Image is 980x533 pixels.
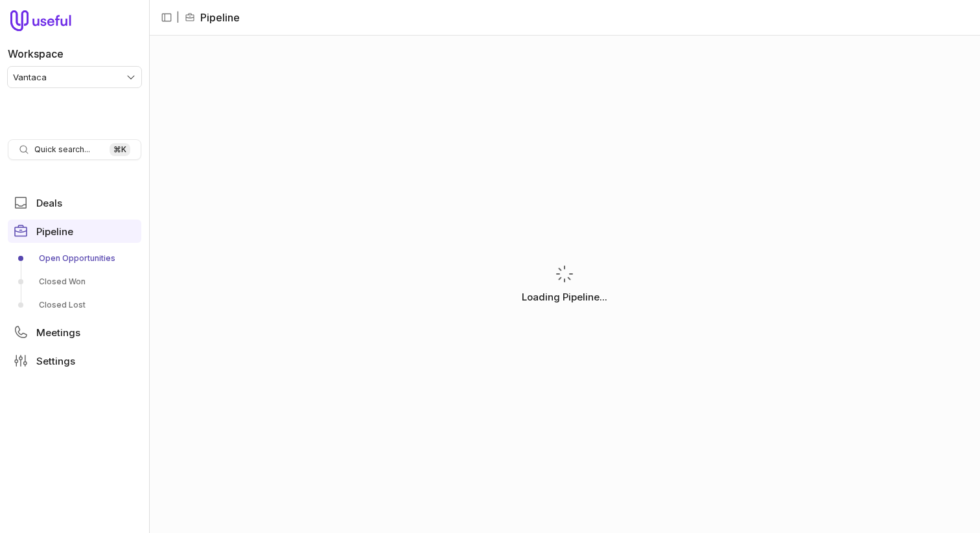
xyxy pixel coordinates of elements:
span: Deals [36,198,62,208]
button: Collapse sidebar [157,8,176,27]
span: Pipeline [36,227,73,236]
a: Settings [8,349,141,372]
p: Loading Pipeline... [522,289,607,305]
label: Workspace [8,46,64,62]
a: Deals [8,191,141,214]
a: Pipeline [8,220,141,243]
div: Pipeline submenu [8,248,141,315]
a: Meetings [8,321,141,344]
span: Quick search... [34,144,90,155]
span: Meetings [36,328,80,337]
a: Closed Won [8,271,141,292]
kbd: ⌘ K [110,143,130,156]
span: | [176,10,180,25]
span: Settings [36,356,75,366]
a: Open Opportunities [8,248,141,269]
li: Pipeline [185,10,240,25]
a: Closed Lost [8,295,141,315]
